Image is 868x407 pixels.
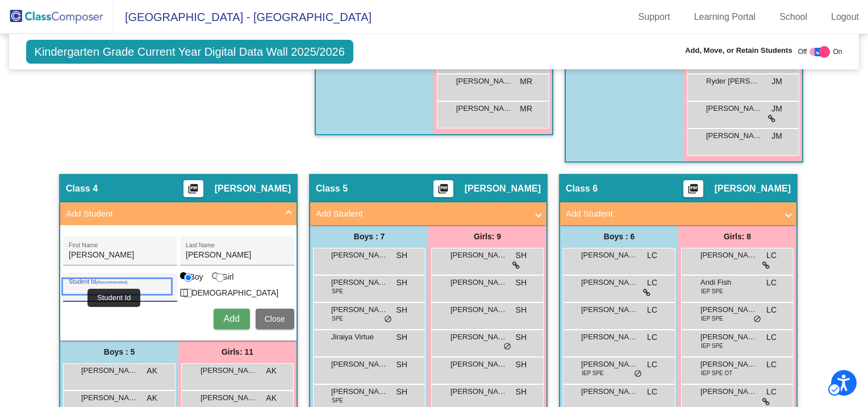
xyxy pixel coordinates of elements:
span: [PERSON_NAME] [581,359,638,370]
input: Range [815,48,823,56]
div: Boys : 6 [560,225,678,248]
span: On [833,47,842,57]
span: [PERSON_NAME] [81,392,138,404]
span: [PERSON_NAME] [700,250,757,261]
mat-panel-title: Add Student [566,207,777,221]
span: AK [147,392,157,404]
span: [PERSON_NAME] [706,130,763,142]
input: Girl [216,273,224,282]
span: Andi Fish [700,277,757,288]
span: AK [266,365,277,377]
span: JM [771,103,782,115]
span: [PERSON_NAME] [700,331,757,343]
span: do_not_disturb_alt [753,315,761,324]
div: Boy [189,271,203,283]
span: IEP SPE [701,342,723,350]
span: Close [265,314,285,323]
span: SH [516,331,527,343]
span: [GEOGRAPHIC_DATA] - [GEOGRAPHIC_DATA] [114,8,372,26]
span: Ryder [PERSON_NAME] [706,76,763,87]
span: AK [147,365,157,377]
span: [PERSON_NAME] [700,359,757,370]
span: Kindergarten Grade Current Year Digital Data Wall 2025/2026 [26,40,353,64]
div: Boys : 5 [60,340,178,363]
div: Boys : 7 [310,225,428,248]
span: [PERSON_NAME] [581,277,638,288]
span: Add [223,314,239,323]
button: picture_as_pdf [183,180,203,197]
span: Class 6 [566,183,598,194]
span: Class 5 [316,183,348,194]
span: SH [397,331,407,343]
span: [PERSON_NAME] [81,365,138,376]
span: do_not_disturb_alt [634,369,642,379]
span: [PERSON_NAME] [456,103,513,114]
span: [PERSON_NAME] [706,103,763,114]
span: SH [516,277,527,289]
span: [PERSON_NAME] [201,365,257,376]
mat-icon: picture_as_pdf [436,183,450,199]
span: [PERSON_NAME] [331,250,388,261]
span: do_not_disturb_alt [384,315,392,324]
input: First Name [69,251,171,260]
input: Last Name [186,251,288,260]
mat-panel-title: Add Student [66,207,277,221]
span: [PERSON_NAME] [450,277,507,288]
div: Girl [221,271,234,283]
span: LC [647,359,657,371]
span: [PERSON_NAME] [331,277,388,288]
span: SPE [332,287,343,296]
span: LC [766,250,777,261]
span: [PERSON_NAME] [581,331,638,343]
a: School [770,8,816,26]
span: [PERSON_NAME] [465,183,541,194]
span: [PERSON_NAME] [450,331,507,343]
mat-icon: picture_as_pdf [186,183,200,199]
input: Non Binary [183,289,192,297]
span: [PERSON_NAME] [331,304,388,315]
span: MR [520,76,532,88]
span: [PERSON_NAME] [215,183,291,194]
span: SH [516,359,527,371]
span: Class 4 [66,183,98,194]
span: JM [771,76,782,88]
span: [PERSON_NAME] [581,386,638,397]
div: Girls: 8 [678,225,796,248]
div: Girls: 11 [178,340,297,363]
span: do_not_disturb_alt [503,342,511,351]
a: Support [629,8,679,26]
input: Boy [184,273,193,282]
span: LC [766,331,777,343]
span: JM [771,130,782,142]
span: LC [647,250,657,261]
span: [PERSON_NAME] [331,359,388,370]
span: Add, Move, or Retain Students [685,45,792,56]
span: SH [397,277,407,289]
a: Learning Portal [685,8,765,26]
span: [PERSON_NAME] [700,386,757,397]
span: [PERSON_NAME] [450,386,507,397]
span: SH [516,304,527,316]
span: LC [766,359,777,371]
span: LC [647,331,657,343]
button: picture_as_pdf [683,180,703,197]
span: LC [766,277,777,289]
span: SH [397,386,407,398]
span: Off [798,47,807,57]
span: [PERSON_NAME] [581,250,638,261]
span: IEP SPE [582,369,604,377]
span: [PERSON_NAME] [715,183,791,194]
span: MR [520,103,532,115]
input: Student Id [69,287,171,296]
span: LC [766,386,777,398]
mat-panel-title: Add Student [316,207,527,221]
span: [PERSON_NAME] [456,76,513,87]
span: LC [647,386,657,398]
span: LC [647,304,657,316]
span: Jiraiya Virtue [331,331,388,343]
span: SH [397,359,407,371]
span: [PERSON_NAME] [450,304,507,315]
span: SH [516,386,527,398]
span: SH [397,250,407,261]
span: [DEMOGRAPHIC_DATA] [190,286,279,300]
